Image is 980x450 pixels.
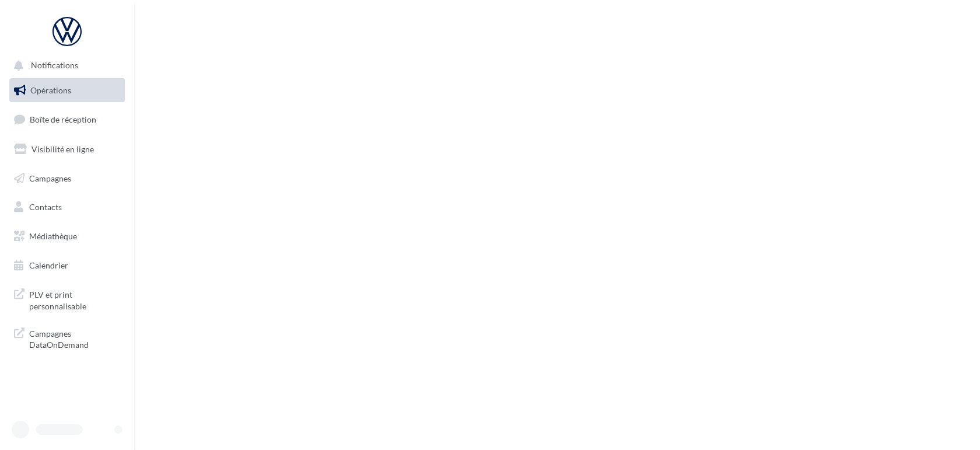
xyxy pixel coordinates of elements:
[7,253,127,278] a: Calendrier
[7,282,127,316] a: PLV et print personnalisable
[31,61,78,71] span: Notifications
[29,173,71,183] span: Campagnes
[30,85,71,95] span: Opérations
[29,231,77,241] span: Médiathèque
[29,326,120,351] span: Campagnes DataOnDemand
[7,137,127,162] a: Visibilité en ligne
[7,321,127,355] a: Campagnes DataOnDemand
[29,260,68,270] span: Calendrier
[30,114,96,124] span: Boîte de réception
[32,144,94,154] span: Visibilité en ligne
[29,287,120,312] span: PLV et print personnalisable
[7,166,127,191] a: Campagnes
[7,78,127,103] a: Opérations
[7,195,127,219] a: Contacts
[7,107,127,132] a: Boîte de réception
[29,202,62,212] span: Contacts
[7,224,127,249] a: Médiathèque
